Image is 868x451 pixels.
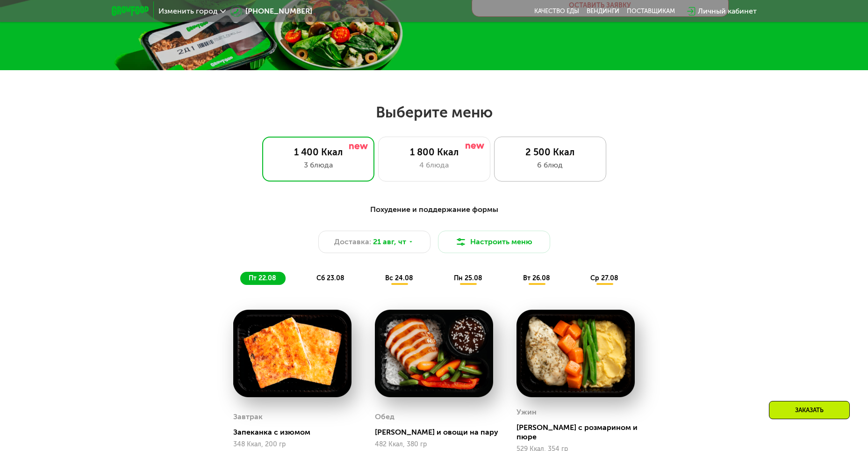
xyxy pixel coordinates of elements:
span: сб 23.08 [316,274,344,282]
div: 3 блюда [272,160,365,171]
div: Завтрак [233,410,263,424]
div: Запеканка с изюмом [233,428,359,437]
div: Обед [375,410,395,424]
span: 21 авг, чт [373,236,406,247]
span: Доставка: [334,236,371,247]
div: 1 400 Ккал [272,146,365,158]
div: поставщикам [627,7,675,15]
div: Похудение и поддержание формы [158,204,711,216]
span: пн 25.08 [454,274,482,282]
div: 4 блюда [388,160,481,171]
a: Качество еды [534,7,579,15]
h2: Выберите меню [30,103,838,122]
div: [PERSON_NAME] и овощи на пару [375,428,501,437]
button: Настроить меню [438,231,550,253]
span: ср 27.08 [590,274,618,282]
div: 482 Ккал, 380 гр [375,441,493,448]
span: Изменить город [158,7,218,15]
div: Заказать [769,401,850,419]
a: [PHONE_NUMBER] [230,6,312,17]
span: вс 24.08 [385,274,413,282]
div: 348 Ккал, 200 гр [233,441,352,448]
span: пт 22.08 [249,274,276,282]
span: вт 26.08 [523,274,550,282]
div: Ужин [516,405,537,419]
div: [PERSON_NAME] с розмарином и пюре [516,423,642,442]
div: 6 блюд [504,160,596,171]
div: 1 800 Ккал [388,146,481,158]
div: 2 500 Ккал [504,146,596,158]
a: Вендинги [587,7,619,15]
div: Личный кабинет [698,6,757,17]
